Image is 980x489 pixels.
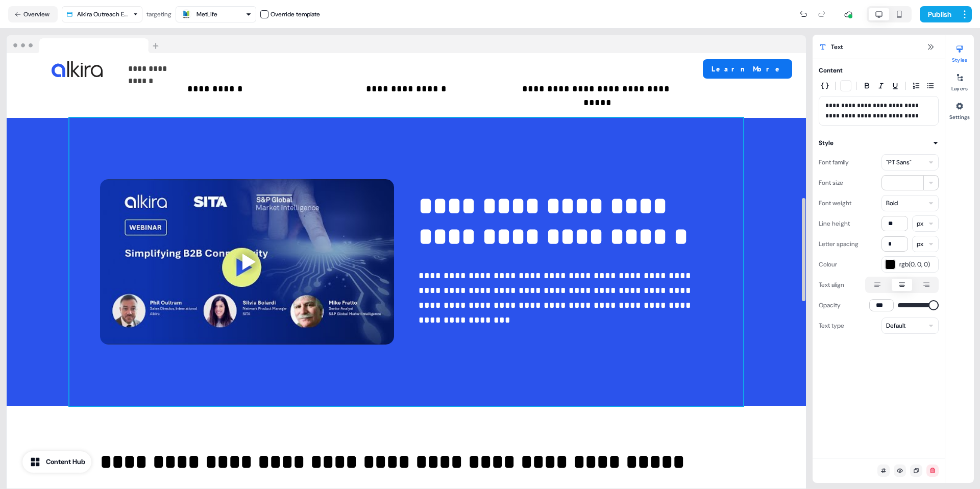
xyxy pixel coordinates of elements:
[945,41,974,63] button: Styles
[8,6,58,22] button: Overview
[146,9,171,19] div: targeting
[881,256,939,273] button: rgb(0, 0, 0)
[197,9,217,19] div: MetLife
[819,215,850,232] div: Line height
[819,138,939,148] button: Style
[819,256,837,273] div: Colour
[945,69,974,92] button: Layers
[819,277,844,293] div: Text align
[819,317,844,334] div: Text type
[819,297,841,313] div: Opacity
[819,65,843,76] div: Content
[886,321,905,331] div: Default
[920,6,958,22] button: Publish
[52,61,103,77] img: Image
[917,239,923,249] div: px
[881,154,939,170] button: "PT Sans"
[819,236,859,252] div: Letter spacing
[945,98,974,120] button: Settings
[271,9,320,19] div: Override template
[819,154,849,170] div: Font family
[703,59,792,79] button: Learn More
[819,138,834,148] div: Style
[77,9,129,19] div: Alkira Outreach Example
[886,157,912,167] div: "PT Sans"
[819,195,851,211] div: Font weight
[831,42,843,52] span: Text
[176,6,256,22] button: MetLife
[899,259,935,270] span: rgb(0, 0, 0)
[46,457,85,467] div: Content Hub
[886,198,898,208] div: Bold
[917,218,923,229] div: px
[7,35,163,54] img: Browser topbar
[819,175,843,191] div: Font size
[22,451,91,473] button: Content Hub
